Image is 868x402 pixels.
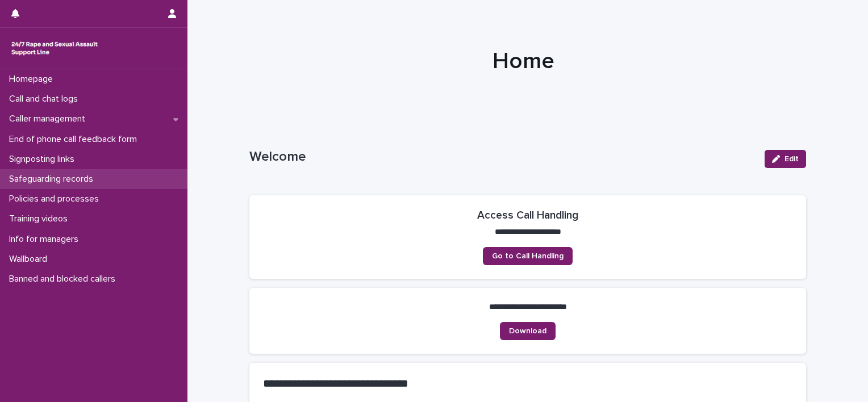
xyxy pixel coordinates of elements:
[5,114,94,124] p: Caller management
[784,155,799,163] span: Edit
[5,274,124,284] p: Banned and blocked callers
[9,37,100,60] img: rhQMoQhaT3yELyF149Cw
[5,174,102,185] p: Safeguarding records
[5,234,87,245] p: Info for managers
[5,74,62,85] p: Homepage
[5,213,77,224] p: Training videos
[500,322,556,340] a: Download
[5,194,108,204] p: Policies and processes
[477,209,578,222] h2: Access Call Handling
[5,154,84,165] p: Signposting links
[765,150,806,168] button: Edit
[509,327,546,335] span: Download
[249,149,756,165] p: Welcome
[492,252,564,260] span: Go to Call Handling
[483,247,573,265] a: Go to Call Handling
[245,48,802,75] h1: Home
[5,94,87,104] p: Call and chat logs
[5,134,146,145] p: End of phone call feedback form
[5,254,56,265] p: Wallboard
